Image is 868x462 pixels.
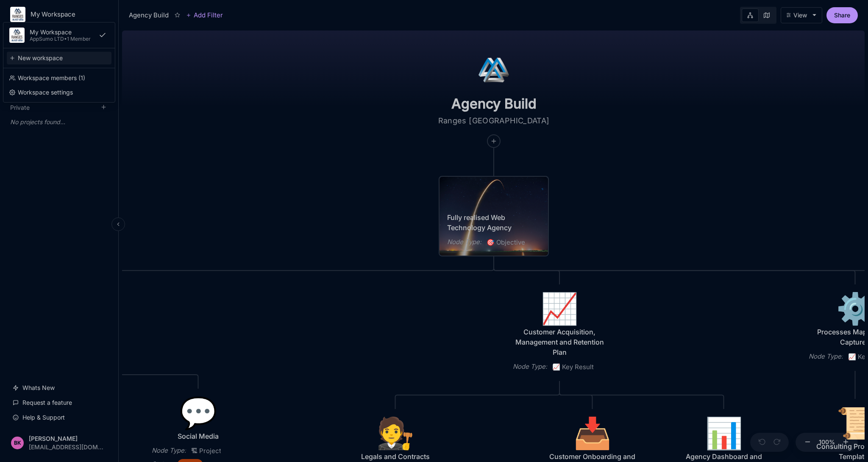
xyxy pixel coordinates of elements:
span: Project [191,446,221,456]
div: Customer Acquisition, Management and Retention Plan [513,327,606,357]
div: Node Type : [447,237,481,247]
div: Legals and Contracts [349,451,442,462]
div: 📈 [513,293,606,323]
div: 📥️ [546,417,639,448]
i: 📈 [848,353,858,361]
i: 📈 [552,363,562,371]
div: Social Media [152,431,245,441]
div: New workspace [7,52,111,64]
textarea: Ranges [GEOGRAPHIC_DATA] [409,116,579,126]
div: Fully realised Web Technology Agency [447,212,540,233]
i: 🎯 [487,238,496,246]
span: Objective [487,237,525,248]
i: 🏗 [191,447,199,455]
span: Key Result [552,362,594,372]
div: 🧑‍⚖️ [349,417,442,448]
div: My Workspace [30,29,94,36]
div: Workspace settings [7,86,111,99]
div: Node Type : [809,351,843,362]
div: 💬 [152,397,245,428]
div: Node Type : [513,362,547,372]
img: icon [479,55,509,85]
div: Node Type : [152,445,186,456]
div: Workspace members ( 1 ) [7,72,111,84]
div: 📊 [677,417,771,448]
div: AppSumo LTD • 1 Member [30,36,94,42]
